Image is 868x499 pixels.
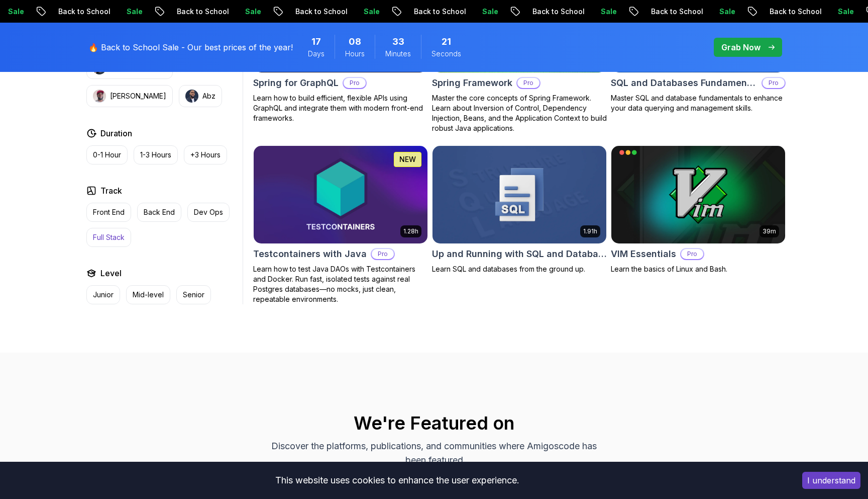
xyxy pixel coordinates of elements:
p: Sale [467,7,499,17]
p: Full Stack [93,232,125,242]
p: Back to School [399,7,467,17]
img: Up and Running with SQL and Databases card [432,146,606,243]
h2: VIM Essentials [611,247,676,261]
p: Pro [763,78,785,88]
p: Learn SQL and databases from the ground up. [432,264,607,274]
img: VIM Essentials card [611,146,785,243]
span: 8 Hours [349,35,361,49]
button: +3 Hours [184,145,227,164]
p: Mid-level [133,290,164,300]
p: Sale [349,7,381,17]
p: +3 Hours [190,150,221,160]
p: Sale [704,7,736,17]
p: Learn how to test Java DAOs with Testcontainers and Docker. Run fast, isolated tests against real... [253,264,428,304]
a: VIM Essentials card39mVIM EssentialsProLearn the basics of Linux and Bash. [611,145,786,274]
p: Learn the basics of Linux and Bash. [611,264,786,274]
h2: Track [100,185,122,197]
p: Back to School [754,7,823,17]
a: Up and Running with SQL and Databases card1.91hUp and Running with SQL and DatabasesLearn SQL and... [432,145,607,274]
p: [PERSON_NAME] [110,91,166,101]
h2: Spring for GraphQL [253,76,339,90]
div: This website uses cookies to enhance the user experience. [8,469,787,491]
span: Days [308,49,324,59]
p: 0-1 Hour [93,150,121,160]
p: 1.91h [583,227,597,235]
p: Senior [183,290,204,300]
p: Back to School [636,7,704,17]
p: 39m [763,227,776,235]
button: instructor img[PERSON_NAME] [86,85,173,107]
img: instructor img [185,90,198,103]
p: Sale [586,7,618,17]
h2: SQL and Databases Fundamentals [611,76,757,90]
button: Front End [86,203,131,222]
p: Pro [372,249,394,259]
p: 1.28h [403,227,418,235]
img: instructor img [93,90,106,103]
p: Back End [144,207,175,217]
p: Pro [681,249,703,259]
p: Grab Now [721,41,761,53]
p: Learn how to build efficient, flexible APIs using GraphQL and integrate them with modern front-en... [253,93,428,123]
button: instructor imgAbz [179,85,222,107]
p: Master the core concepts of Spring Framework. Learn about Inversion of Control, Dependency Inject... [432,93,607,133]
h2: Duration [100,127,132,139]
p: Pro [344,78,366,88]
p: Pro [517,78,539,88]
span: 21 Seconds [442,35,451,49]
h2: We're Featured on [82,413,786,433]
span: Minutes [385,49,411,59]
p: Back to School [43,7,112,17]
p: Sale [823,7,855,17]
button: 1-3 Hours [134,145,178,164]
p: Sale [230,7,262,17]
p: Discover the platforms, publications, and communities where Amigoscode has been featured [265,439,603,467]
p: Junior [93,290,114,300]
button: Senior [176,285,211,304]
h2: Level [100,267,122,279]
p: Front End [93,207,125,217]
span: 17 Days [311,35,321,49]
button: Junior [86,285,120,304]
button: Back End [137,203,181,222]
h2: Up and Running with SQL and Databases [432,247,607,261]
h2: Spring Framework [432,76,512,90]
img: Testcontainers with Java card [254,146,427,243]
p: Sale [112,7,144,17]
button: Mid-level [126,285,170,304]
p: Back to School [280,7,349,17]
button: 0-1 Hour [86,145,128,164]
p: Back to School [162,7,230,17]
p: 🔥 Back to School Sale - Our best prices of the year! [88,41,293,53]
button: Dev Ops [187,203,230,222]
p: Abz [202,91,215,101]
p: Back to School [517,7,586,17]
p: Master SQL and database fundamentals to enhance your data querying and management skills. [611,93,786,113]
span: 33 Minutes [392,35,404,49]
button: Accept cookies [802,472,860,489]
span: Hours [345,49,365,59]
p: 1-3 Hours [140,150,171,160]
p: NEW [399,154,416,164]
p: Dev Ops [194,207,223,217]
a: Testcontainers with Java card1.28hNEWTestcontainers with JavaProLearn how to test Java DAOs with ... [253,145,428,304]
span: Seconds [431,49,461,59]
h2: Testcontainers with Java [253,247,367,261]
button: Full Stack [86,228,131,247]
